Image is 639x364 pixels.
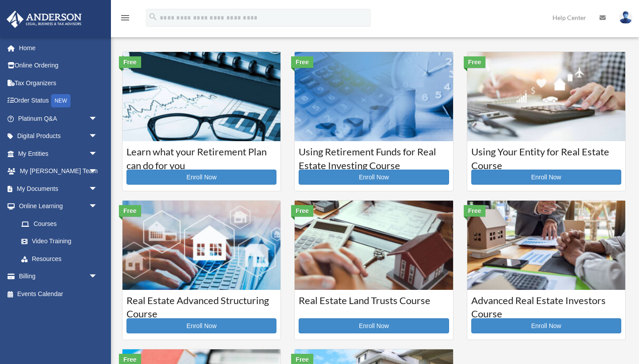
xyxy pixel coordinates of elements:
div: Free [464,56,486,68]
a: My Entitiesarrow_drop_down [6,145,111,162]
a: Events Calendar [6,285,111,303]
span: arrow_drop_down [89,180,106,198]
div: Free [119,56,141,68]
img: User Pic [619,11,632,24]
div: Free [464,205,486,217]
a: Enroll Now [126,318,276,333]
a: Tax Organizers [6,74,111,92]
a: My Documentsarrow_drop_down [6,180,111,198]
div: Free [291,56,313,68]
a: menu [120,16,130,23]
a: Online Ordering [6,57,111,75]
a: Order StatusNEW [6,92,111,110]
span: arrow_drop_down [89,162,106,181]
a: Digital Productsarrow_drop_down [6,127,111,145]
a: My [PERSON_NAME] Teamarrow_drop_down [6,162,111,180]
a: Resources [12,250,111,268]
a: Courses [12,215,106,233]
div: Free [291,205,313,217]
i: search [148,12,158,22]
h3: Using Retirement Funds for Real Estate Investing Course [299,145,449,167]
span: arrow_drop_down [89,110,106,128]
h3: Advanced Real Estate Investors Course [471,294,621,316]
a: Online Learningarrow_drop_down [6,198,111,215]
a: Billingarrow_drop_down [6,268,111,285]
h3: Learn what your Retirement Plan can do for you [126,145,276,167]
a: Enroll Now [299,318,449,333]
span: arrow_drop_down [89,145,106,163]
h3: Real Estate Advanced Structuring Course [126,294,276,316]
a: Enroll Now [471,318,621,333]
span: arrow_drop_down [89,268,106,286]
a: Home [6,39,111,57]
div: NEW [51,94,71,107]
span: arrow_drop_down [89,127,106,146]
h3: Using Your Entity for Real Estate Course [471,145,621,167]
a: Video Training [12,233,111,250]
a: Enroll Now [299,170,449,185]
h3: Real Estate Land Trusts Course [299,294,449,316]
div: Free [119,205,141,217]
i: menu [120,12,130,23]
span: arrow_drop_down [89,198,106,216]
a: Enroll Now [471,170,621,185]
a: Enroll Now [126,170,276,185]
img: Anderson Advisors Platinum Portal [4,11,84,28]
a: Platinum Q&Aarrow_drop_down [6,110,111,127]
